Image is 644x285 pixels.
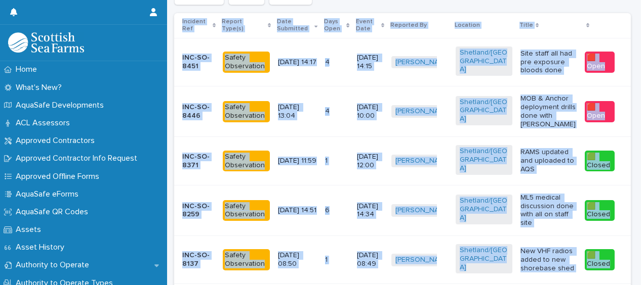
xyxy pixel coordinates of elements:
p: AquaSafe Developments [12,101,112,110]
p: Report Type(s) [222,16,265,35]
a: Shetland/[GEOGRAPHIC_DATA] [460,49,508,74]
p: Reported By [390,20,427,31]
p: Assets [12,225,49,234]
p: Location [455,20,480,31]
p: Site staff all had pre exposure bloods done [520,50,577,75]
p: INC-SO-8446 [182,103,215,120]
p: RAMS updated and uploaded to AQS [520,148,577,173]
p: 1 [325,155,330,165]
div: 🟩 Closed [585,151,615,172]
p: Days Open [324,16,344,35]
p: [DATE] 14:51 [278,206,316,215]
div: 🟥 Open [585,101,615,122]
div: Safety Observation [223,200,270,221]
p: ACL Assessors [12,118,78,128]
div: 🟩 Closed [585,249,615,270]
p: 4 [325,56,332,67]
p: Approved Contractor Info Request [12,154,145,163]
div: 🟩 Closed [585,200,615,221]
a: [PERSON_NAME] [395,256,451,264]
a: Shetland/[GEOGRAPHIC_DATA] [460,246,508,271]
p: Date Submitted [277,16,312,35]
p: [DATE] 12:00 [357,153,384,170]
p: What's New? [12,83,70,92]
p: Approved Offline Forms [12,172,107,181]
img: bPIBxiqnSb2ggTQWdOVV [8,32,84,53]
p: [DATE] 14:17 [278,58,316,67]
p: MOB & Anchor deployment drills done with [PERSON_NAME] [520,94,577,128]
p: Home [12,65,45,74]
p: 6 [325,204,332,215]
tr: INC-SO-8451Safety Observation[DATE] 14:1744 [DATE] 14:15[PERSON_NAME] Shetland/[GEOGRAPHIC_DATA] ... [174,38,631,86]
p: [DATE] 13:04 [278,103,316,120]
p: Authority to Operate [12,260,97,270]
tr: INC-SO-8371Safety Observation[DATE] 11:5911 [DATE] 12:00[PERSON_NAME] Shetland/[GEOGRAPHIC_DATA] ... [174,137,631,185]
tr: INC-SO-8259Safety Observation[DATE] 14:5166 [DATE] 14:34[PERSON_NAME] Shetland/[GEOGRAPHIC_DATA] ... [174,185,631,235]
a: [PERSON_NAME] [395,58,451,67]
a: Shetland/[GEOGRAPHIC_DATA] [460,147,508,172]
div: 🟥 Open [585,52,615,73]
p: Approved Contractors [12,136,103,146]
p: [DATE] 08:49 [357,251,384,268]
p: INC-SO-8259 [182,202,215,219]
p: INC-SO-8371 [182,153,215,170]
p: [DATE] 14:15 [357,54,384,71]
a: [PERSON_NAME] [395,107,451,116]
p: [DATE] 14:34 [357,202,384,219]
p: INC-SO-8137 [182,251,215,268]
p: INC-SO-8451 [182,54,215,71]
a: [PERSON_NAME] [395,206,451,215]
p: [DATE] 10:00 [357,103,384,120]
div: Safety Observation [223,151,270,172]
p: Asset History [12,243,72,252]
p: Incident Ref [182,16,210,35]
p: AquaSafe eForms [12,189,87,199]
p: [DATE] 11:59 [278,157,316,165]
a: Shetland/[GEOGRAPHIC_DATA] [460,197,508,222]
p: Title [519,20,533,31]
p: 1 [325,254,330,264]
tr: INC-SO-8137Safety Observation[DATE] 08:5011 [DATE] 08:49[PERSON_NAME] Shetland/[GEOGRAPHIC_DATA] ... [174,235,631,283]
p: [DATE] 08:50 [278,251,316,268]
div: Safety Observation [223,249,270,270]
p: ML5 medical discussion done with all on staff site [520,194,577,227]
p: Event Date [356,16,379,35]
a: [PERSON_NAME] [395,157,451,165]
div: Safety Observation [223,101,270,122]
div: Safety Observation [223,52,270,73]
tr: INC-SO-8446Safety Observation[DATE] 13:0444 [DATE] 10:00[PERSON_NAME] Shetland/[GEOGRAPHIC_DATA] ... [174,86,631,137]
p: New VHF radios added to new shorebase shed [520,247,577,272]
a: Shetland/[GEOGRAPHIC_DATA] [460,98,508,123]
p: AquaSafe QR Codes [12,207,96,217]
p: 4 [325,105,332,116]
